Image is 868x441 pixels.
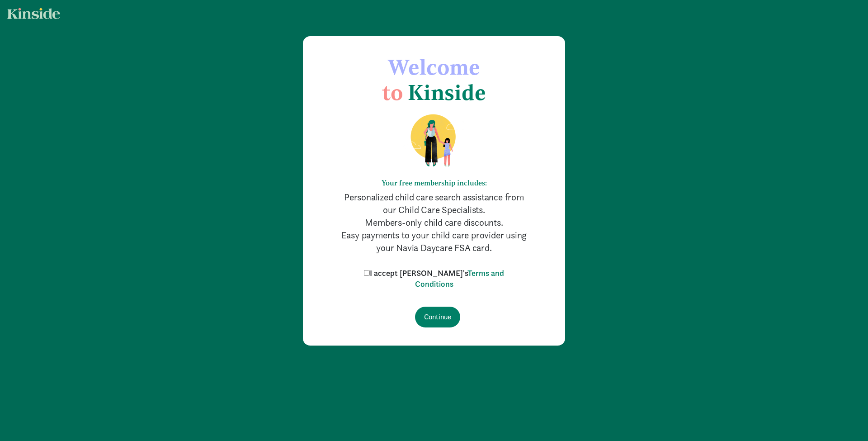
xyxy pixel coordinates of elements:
[382,79,403,105] span: to
[339,229,529,254] p: Easy payments to your child care provider using your Navia Daycare FSA card.
[362,268,506,289] label: I accept [PERSON_NAME]'s
[364,270,370,276] input: I accept [PERSON_NAME]'sTerms and Conditions
[408,79,486,105] span: Kinside
[388,54,480,80] span: Welcome
[339,191,529,216] p: Personalized child care search assistance from our Child Care Specialists.
[415,307,460,327] input: Continue
[339,216,529,229] p: Members-only child care discounts.
[415,268,505,289] a: Terms and Conditions
[400,114,469,168] img: illustration-mom-daughter.png
[7,8,60,19] img: light.svg
[339,179,529,187] h6: Your free membership includes:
